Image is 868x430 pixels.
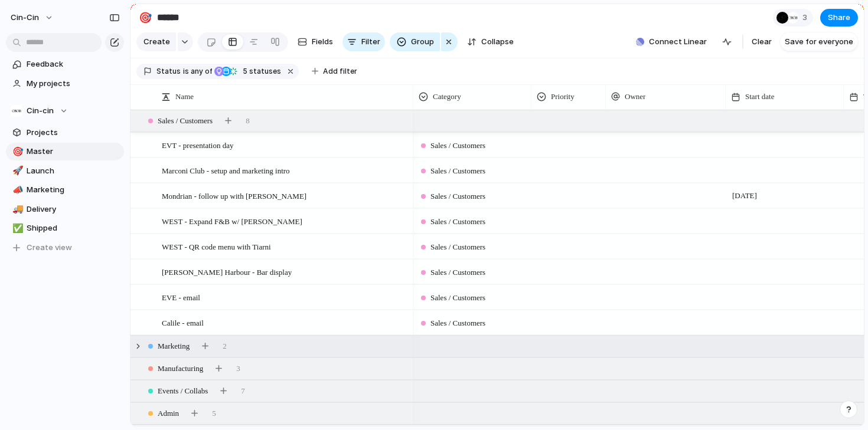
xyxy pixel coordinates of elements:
a: Projects [6,124,124,142]
a: My projects [6,75,124,93]
span: Sales / Customers [430,241,485,253]
span: 3 [236,363,240,375]
span: Marconi Club - setup and marketing intro [162,163,290,177]
span: 3 [802,12,811,24]
button: Cin-cin [6,102,124,120]
span: Clear [752,36,772,48]
span: WEST - Expand F&B w/ [PERSON_NAME] [162,214,302,228]
button: Add filter [305,63,364,80]
button: Connect Linear [631,33,712,51]
span: Add filter [323,66,357,77]
span: Owner [625,91,645,103]
span: any of [189,66,212,77]
span: Master [27,146,120,157]
a: 📣Marketing [6,181,124,199]
span: Marketing [158,340,190,352]
span: Category [433,91,461,103]
span: 5 [212,408,216,419]
span: Connect Linear [649,36,707,48]
span: Marketing [27,184,120,196]
span: Create [143,36,170,48]
span: Sales / Customers [158,115,213,127]
button: Clear [747,32,776,51]
span: cin-cin [11,12,39,24]
span: Delivery [27,203,120,215]
button: Collapse [462,32,518,51]
a: ✅Shipped [6,219,124,237]
button: 5 statuses [213,65,283,78]
span: Feedback [27,58,120,70]
div: ✅ [12,222,21,235]
span: My projects [27,78,120,90]
a: 🚚Delivery [6,201,124,218]
span: Collapse [481,36,514,48]
a: Feedback [6,55,124,73]
span: Create view [27,242,72,254]
span: Projects [27,127,120,139]
div: 🎯 [139,9,152,25]
button: ✅ [11,222,22,234]
span: Sales / Customers [430,267,485,278]
span: Name [175,91,194,103]
span: Sales / Customers [430,191,485,202]
span: Start date [745,91,774,103]
button: 🚀 [11,165,22,177]
button: 🚚 [11,203,22,215]
span: 5 [239,67,249,76]
button: Fields [293,32,338,51]
span: Cin-cin [27,105,54,117]
button: Share [820,9,858,27]
button: Filter [342,32,385,51]
span: Events / Collabs [158,385,208,397]
span: EVE - email [162,290,200,304]
span: 2 [223,340,227,352]
span: Share [828,12,850,24]
span: Mondrian - follow up with [PERSON_NAME] [162,189,306,202]
div: 📣 [12,183,21,197]
span: Launch [27,165,120,177]
button: Create [136,32,176,51]
button: 🎯 [136,8,155,27]
span: Priority [551,91,575,103]
button: Group [390,32,440,51]
span: 7 [241,385,245,397]
span: Sales / Customers [430,292,485,304]
span: Admin [158,408,179,419]
span: Fields [312,36,333,48]
button: Create view [6,239,124,257]
span: is [183,66,189,77]
div: 🚚 [12,202,21,216]
span: Sales / Customers [430,165,485,177]
span: [PERSON_NAME] Harbour - Bar display [162,265,292,278]
a: 🚀Launch [6,162,124,180]
button: 📣 [11,184,22,196]
span: Save for everyone [785,36,853,48]
span: Calile - email [162,316,204,329]
button: Save for everyone [780,32,858,51]
span: Shipped [27,222,120,234]
span: Status [156,66,181,77]
span: 8 [246,115,250,127]
span: Sales / Customers [430,140,485,152]
span: [DATE] [729,189,760,203]
span: EVT - presentation day [162,138,233,152]
button: cin-cin [5,8,60,27]
span: Sales / Customers [430,317,485,329]
span: Group [411,36,434,48]
span: Sales / Customers [430,216,485,228]
span: statuses [239,66,281,77]
span: Filter [361,36,380,48]
div: 🚀 [12,164,21,178]
button: 🎯 [11,146,22,157]
button: isany of [181,65,214,78]
span: Manufacturing [158,363,203,375]
a: 🎯Master [6,143,124,160]
div: 🎯 [12,145,21,159]
span: WEST - QR code menu with Tiarni [162,239,271,253]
